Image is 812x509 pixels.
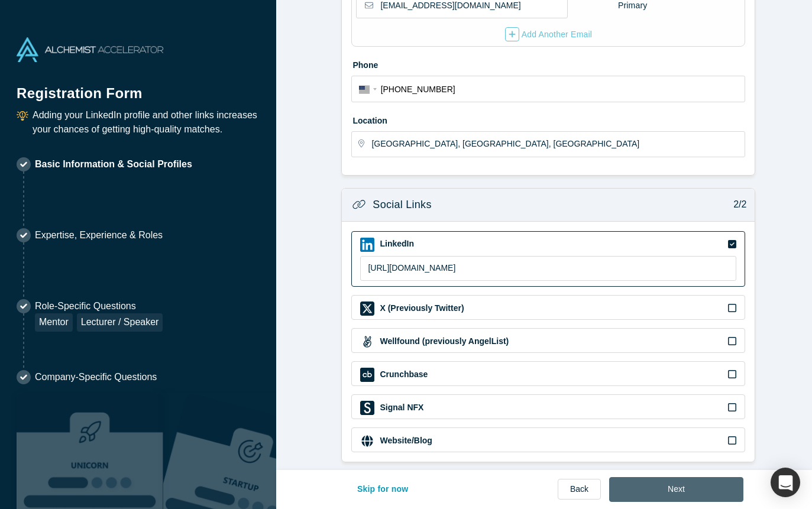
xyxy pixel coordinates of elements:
button: Next [609,477,743,502]
div: Crunchbase iconCrunchbase [351,361,745,386]
div: Add Another Email [505,27,593,41]
p: Role-Specific Questions [35,299,163,313]
img: Signal NFX icon [360,401,374,415]
div: Wellfound (previously AngelList) iconWellfound (previously AngelList) [351,328,745,353]
a: Back [558,479,601,500]
div: X (Previously Twitter) iconX (Previously Twitter) [351,295,745,320]
p: Adding your LinkedIn profile and other links increases your chances of getting high-quality matches. [33,108,260,137]
button: Add Another Email [504,27,593,42]
label: Phone [351,55,745,72]
img: Alchemist Accelerator Logo [17,37,163,62]
button: Skip for now [345,477,421,502]
div: LinkedIn iconLinkedIn [351,231,745,287]
label: Signal NFX [378,401,423,414]
label: Website/Blog [378,435,432,447]
label: X (Previously Twitter) [378,302,464,315]
div: Mentor [35,313,73,332]
img: LinkedIn icon [360,238,374,252]
img: X (Previously Twitter) icon [360,301,374,316]
img: Website/Blog icon [360,434,374,448]
img: Wellfound (previously AngelList) icon [360,335,374,349]
p: Expertise, Experience & Roles [35,228,163,242]
p: Company-Specific Questions [35,370,157,384]
p: 2/2 [727,197,747,212]
div: Website/Blog iconWebsite/Blog [351,427,745,452]
input: Enter a location [371,132,744,157]
div: Signal NFX iconSignal NFX [351,394,745,419]
label: Crunchbase [378,368,428,381]
h1: Registration Form [17,70,260,104]
div: Lecturer / Speaker [77,313,163,332]
p: Basic Information & Social Profiles [35,157,192,171]
label: Location [351,111,745,127]
label: Wellfound (previously AngelList) [378,335,509,348]
img: Crunchbase icon [360,368,374,382]
h3: Social Links [373,197,431,213]
label: LinkedIn [378,238,414,250]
